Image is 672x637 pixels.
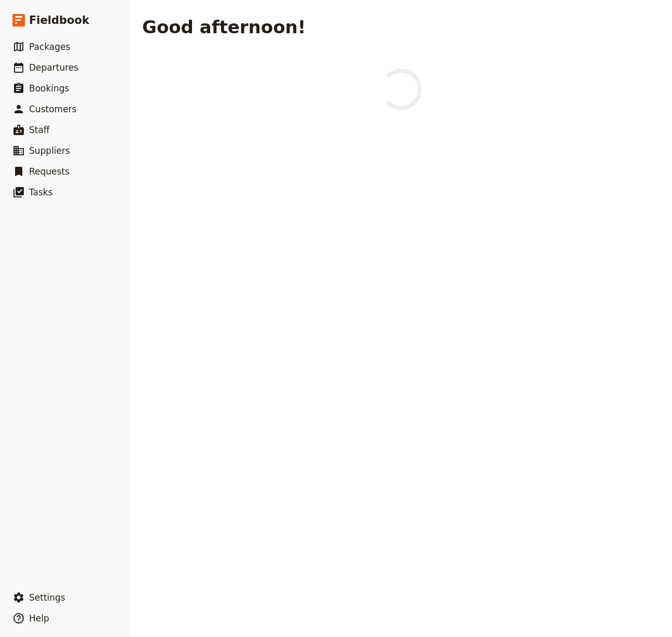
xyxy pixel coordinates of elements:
[29,104,76,114] span: Customers
[29,145,70,156] span: Suppliers
[29,125,50,135] span: Staff
[29,42,70,52] span: Packages
[142,17,306,37] h1: Good afternoon!
[29,592,65,603] span: Settings
[29,613,49,623] span: Help
[29,62,78,73] span: Departures
[29,166,70,177] span: Requests
[29,187,53,197] span: Tasks
[29,12,89,28] span: Fieldbook
[29,83,69,94] span: Bookings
